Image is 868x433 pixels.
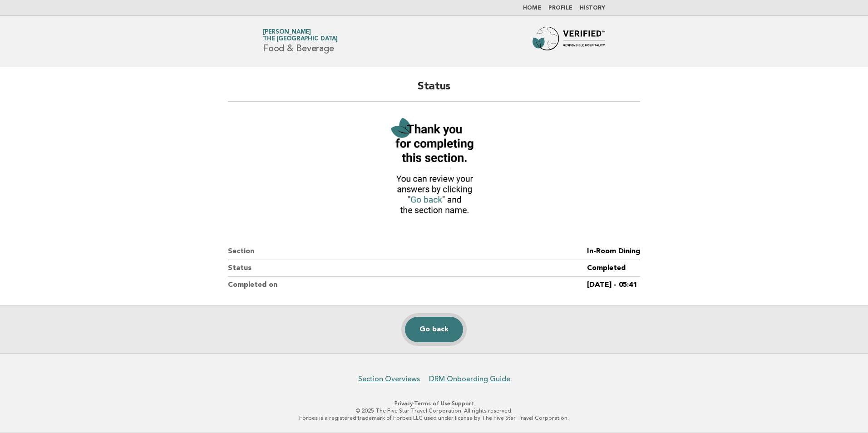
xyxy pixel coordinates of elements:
a: Privacy [395,400,413,407]
img: Forbes Travel Guide [533,27,605,56]
p: © 2025 The Five Star Travel Corporation. All rights reserved. [156,407,712,414]
a: [PERSON_NAME]The [GEOGRAPHIC_DATA] [263,29,338,42]
dt: Section [228,243,587,260]
a: DRM Onboarding Guide [429,374,510,384]
a: History [580,5,605,11]
dd: In-Room Dining [587,243,640,260]
dt: Status [228,260,587,277]
span: The [GEOGRAPHIC_DATA] [263,36,338,42]
p: · · [156,400,712,407]
a: Section Overviews [358,374,420,384]
dd: [DATE] - 05:41 [587,277,640,293]
a: Home [523,5,541,11]
dt: Completed on [228,277,587,293]
a: Go back [405,317,463,342]
dd: Completed [587,260,640,277]
a: Terms of Use [414,400,450,407]
a: Profile [548,5,572,11]
a: Support [452,400,474,407]
h1: Food & Beverage [263,30,338,53]
p: Forbes is a registered trademark of Forbes LLC used under license by The Five Star Travel Corpora... [156,414,712,422]
img: Verified [384,113,484,221]
h2: Status [228,79,640,102]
